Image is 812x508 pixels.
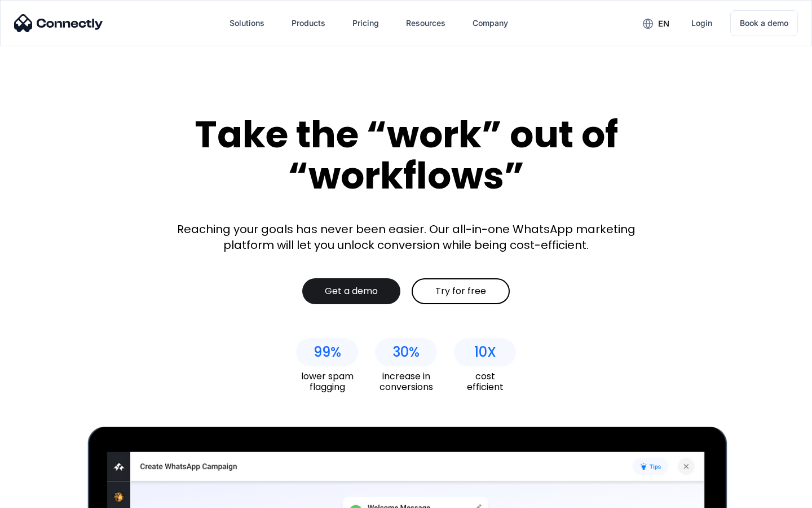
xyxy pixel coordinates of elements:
[464,10,517,37] div: Company
[343,10,388,37] a: Pricing
[230,15,264,31] div: Solutions
[454,371,516,392] div: cost efficient
[474,344,496,360] div: 10X
[473,15,508,31] div: Company
[392,344,420,360] div: 30%
[352,15,379,31] div: Pricing
[375,371,437,392] div: increase in conversions
[634,15,678,32] div: en
[412,278,510,304] a: Try for free
[730,10,798,36] a: Book a demo
[435,286,486,297] div: Try for free
[23,488,68,504] ul: Language list
[283,10,334,37] div: Products
[325,286,378,297] div: Get a demo
[682,10,721,37] a: Login
[302,278,400,304] a: Get a demo
[11,488,68,504] aside: Language selected: English
[691,15,712,31] div: Login
[296,371,358,392] div: lower spam flagging
[292,15,325,31] div: Products
[152,114,660,196] div: Take the “work” out of “workflows”
[314,344,341,360] div: 99%
[169,221,643,253] div: Reaching your goals has never been easier. Our all-in-one WhatsApp marketing platform will let yo...
[397,10,454,37] div: Resources
[220,10,273,37] div: Solutions
[406,15,445,31] div: Resources
[658,16,669,32] div: en
[14,14,103,32] img: Connectly Logo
